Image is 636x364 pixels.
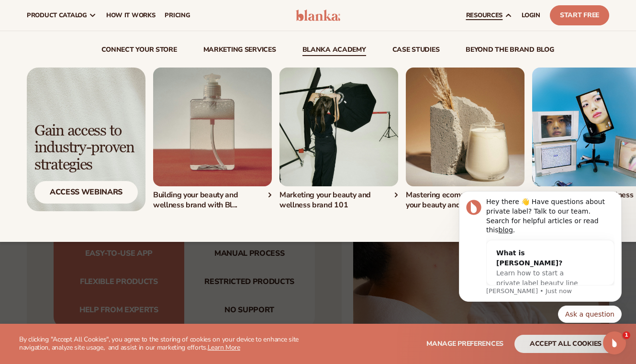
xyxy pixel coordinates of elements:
iframe: Intercom notifications message [445,170,636,338]
span: LOGIN [522,11,540,19]
div: Building your beauty and wellness brand with Bl... [153,190,272,210]
a: case studies [392,46,440,56]
span: 1 [623,331,630,339]
span: product catalog [27,11,87,19]
span: How It Works [106,11,156,19]
div: Mastering ecommerce: Boost your beauty and well... [406,190,524,210]
img: Candle on table. [406,68,524,186]
img: Light background with shadow. [27,68,145,211]
a: Light background with shadow. Gain access to industry-proven strategies Access Webinars [27,68,145,211]
a: Blanka Academy [302,46,366,56]
div: 1 / 4 [153,68,272,210]
a: connect your store [101,46,177,56]
img: logo [296,10,341,21]
img: Female taking photos. [279,68,398,186]
button: accept all cookies [514,335,617,353]
a: Marketing services [203,46,276,56]
a: Candle on table. Mastering ecommerce: Boost your beauty and well... [406,68,524,210]
div: Access Webinars [34,181,138,204]
a: Start Free [550,5,609,25]
span: resources [466,11,502,19]
iframe: Intercom live chat [603,331,626,354]
button: Manage preferences [426,335,503,353]
div: 2 / 4 [279,68,398,210]
div: 3 / 4 [406,68,524,210]
a: Female taking photos. Marketing your beauty and wellness brand 101 [279,68,398,210]
a: Learn More [208,343,240,352]
img: Cleanser bottle on table. [153,68,272,186]
a: Cleanser bottle on table. Building your beauty and wellness brand with Bl... [153,68,272,210]
div: Marketing your beauty and wellness brand 101 [279,190,398,210]
span: Manage preferences [426,339,503,348]
span: pricing [165,11,190,19]
a: beyond the brand blog [466,46,554,56]
div: Gain access to industry-proven strategies [34,123,138,173]
p: By clicking "Accept All Cookies", you agree to the storing of cookies on your device to enhance s... [19,336,310,352]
